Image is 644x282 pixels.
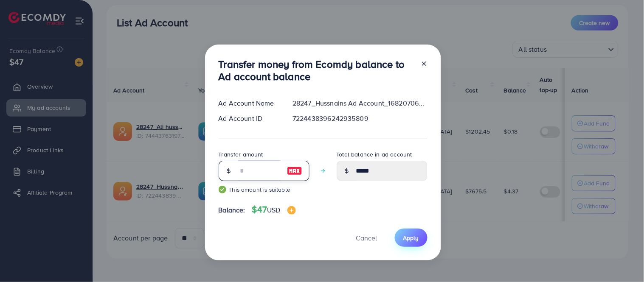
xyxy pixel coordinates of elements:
img: guide [219,186,226,193]
button: Cancel [346,229,388,247]
img: image [287,206,296,215]
div: Ad Account Name [212,98,286,108]
div: Ad Account ID [212,114,286,123]
label: Transfer amount [219,150,263,159]
img: image [287,166,302,176]
button: Apply [395,229,427,247]
small: This amount is suitable [219,185,309,194]
div: 7224438396242935809 [286,114,434,123]
iframe: Chat [608,244,638,276]
label: Total balance in ad account [337,150,412,159]
span: Balance: [219,205,245,215]
span: Cancel [356,233,377,243]
div: 28247_Hussnains Ad Account_1682070647889 [286,98,434,108]
span: Apply [403,234,419,242]
h3: Transfer money from Ecomdy balance to Ad account balance [219,58,414,83]
h4: $47 [252,204,296,215]
span: USD [267,205,280,215]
